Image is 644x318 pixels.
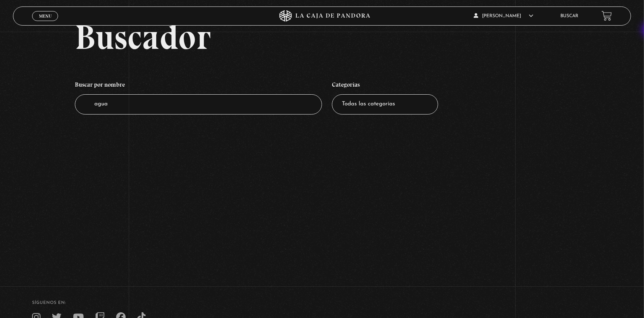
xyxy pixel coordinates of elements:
span: Cerrar [36,20,54,25]
h4: Buscar por nombre [75,77,322,95]
span: [PERSON_NAME] [474,14,533,18]
a: View your shopping cart [602,11,612,21]
h4: Categorías [332,77,438,95]
span: Menu [39,14,52,18]
h4: SÍguenos en: [32,301,612,305]
h2: Buscador [75,20,631,54]
a: Buscar [561,14,579,18]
